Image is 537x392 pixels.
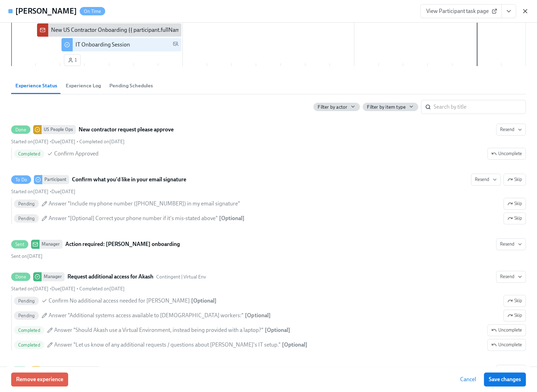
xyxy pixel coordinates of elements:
span: Skip [507,215,522,222]
span: Completed [14,328,44,333]
div: [ Optional ] [191,297,217,305]
div: • • [11,138,125,145]
span: Resend [500,273,522,280]
div: • [11,188,75,195]
div: [ Optional ] [265,326,290,334]
button: DoneUS People OpsNew contractor request please approveResendStarted on[DATE] •Due[DATE] • Complet... [487,148,526,160]
button: DoneManagerRequest additional access for AkashContingent | Virtual EnvResendStarted on[DATE] •Due... [487,324,526,336]
span: View Participant task page [426,8,496,15]
span: Skip [507,297,522,304]
span: Resend [500,241,522,248]
div: • • [11,285,125,292]
span: Resend [500,126,522,133]
button: DoneUS People OpsNew contractor request please approveStarted on[DATE] •Due[DATE] • Completed on[... [496,124,526,136]
span: 1 [68,57,77,64]
div: [ Optional ] [282,341,307,349]
button: DoneManagerRequest additional access for AkashContingent | Virtual EnvResendStarted on[DATE] •Due... [503,295,526,307]
span: Pending Schedules [109,82,153,90]
div: [ Optional ] [245,312,270,319]
div: [ Optional ] [219,215,245,222]
span: Pending [14,313,39,318]
span: Sunday, October 12th 2025, 6:00 pm [51,139,75,145]
span: Answer "Let us know of any additional requests / questions about [PERSON_NAME]'s IT setup." [54,341,281,349]
div: Participant [42,175,69,184]
span: Uncomplete [491,341,522,348]
span: To Do [11,177,31,182]
span: Tuesday, October 7th 2025, 6:01 pm [11,139,49,145]
button: To DoParticipantConfirm what you'd like in your email signatureSkipStarted on[DATE] •Due[DATE] Pe... [471,174,501,186]
a: View Participant task page [420,4,502,18]
button: Remove experience [11,372,68,386]
span: Experience Status [15,82,57,90]
div: Manager [42,272,65,281]
span: Done [11,127,30,132]
span: Completed [14,342,44,348]
span: Filter by item type [367,104,406,110]
div: New US Contractor Onboarding {{ participant.fullName }} {{ participant.startDate | MMM DD YYYY }} [51,26,290,34]
span: Answer "[Optional] Correct your phone number if it's mis-stated above" [49,215,218,222]
button: DoneManagerRequest additional access for AkashContingent | Virtual EnvResendStarted on[DATE] •Due... [503,310,526,321]
span: Thursday, October 9th 2025, 5:38 am [79,286,125,292]
strong: New contractor request please approve [79,125,174,134]
span: Experience Log [66,82,101,90]
button: Cancel [455,372,481,386]
div: Finance-Pops-IT-Compliance [39,366,100,375]
span: This task uses the "Contingent | Virtual Env" audience [156,274,206,280]
span: Answer "Should Akash use a Virtual Environment, instead being provided with a laptop?" [54,326,263,334]
button: Filter by item type [363,103,418,111]
strong: Action required: [PERSON_NAME] onboarding [65,240,180,248]
button: DoneManagerRequest additional access for AkashContingent | Virtual EnvResendStarted on[DATE] •Due... [487,339,526,351]
span: Uncomplete [491,150,522,157]
span: Pending [14,216,39,221]
span: Filter by actor [318,104,347,110]
span: Skip [507,200,522,207]
span: Thursday, October 9th 2025, 12:47 am [79,139,125,145]
span: Thursday, October 16th 2025, 6:00 pm [51,286,75,292]
span: Save changes [489,376,521,383]
span: Personal Email [173,41,179,49]
button: View task page [501,4,516,18]
span: Uncomplete [491,327,522,334]
span: Friday, October 17th 2025, 6:00 pm [51,189,75,195]
span: Cancel [460,376,476,383]
strong: Request additional access for Akash [67,273,153,281]
div: Manager [39,240,63,249]
button: To DoParticipantConfirm what you'd like in your email signatureResendSkipStarted on[DATE] •Due[DA... [503,212,526,224]
span: Pending [14,298,39,304]
span: On Time [80,9,105,14]
span: Confirm No additional access needed for [PERSON_NAME] [49,297,190,305]
span: Resend [475,176,497,183]
span: Pending [14,201,39,206]
button: Filter by actor [313,103,360,111]
span: Completed [14,151,44,157]
button: To DoParticipantConfirm what you'd like in your email signatureResendStarted on[DATE] •Due[DATE] ... [503,174,526,186]
button: DoneManagerRequest additional access for AkashContingent | Virtual EnvStarted on[DATE] •Due[DATE]... [496,271,526,283]
span: Thursday, October 9th 2025, 12:47 am [11,253,43,259]
button: To DoParticipantConfirm what you'd like in your email signatureResendSkipStarted on[DATE] •Due[DA... [503,198,526,210]
span: Answer "Additional systems access available to [DEMOGRAPHIC_DATA] workers:" [49,312,244,319]
button: Save changes [484,372,526,386]
span: Skip [507,176,522,183]
input: Search by title [434,100,526,114]
span: Skip [507,312,522,319]
span: Sent [11,242,28,247]
button: SentFinance-Pops-IT-ComplianceNew US Contractor Onboarding [PERSON_NAME] [DATE]Sent on[DATE] [496,365,526,377]
div: IT Onboarding Session [75,41,130,49]
span: Done [11,274,30,280]
span: Thursday, October 9th 2025, 12:47 am [11,286,49,292]
button: SentManagerAction required: [PERSON_NAME] onboardingSent on[DATE] [496,238,526,250]
span: Remove experience [16,376,63,383]
button: 1 [64,54,81,66]
h4: [PERSON_NAME] [15,6,77,16]
span: Answer "Include my phone number ([PHONE_NUMBER]) in my email signature" [49,200,240,208]
strong: Confirm what you'd like in your email signature [72,175,186,184]
span: Confirm Approved [54,150,99,158]
span: Thursday, October 9th 2025, 12:47 am [11,189,49,195]
div: US People Ops [42,125,76,134]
